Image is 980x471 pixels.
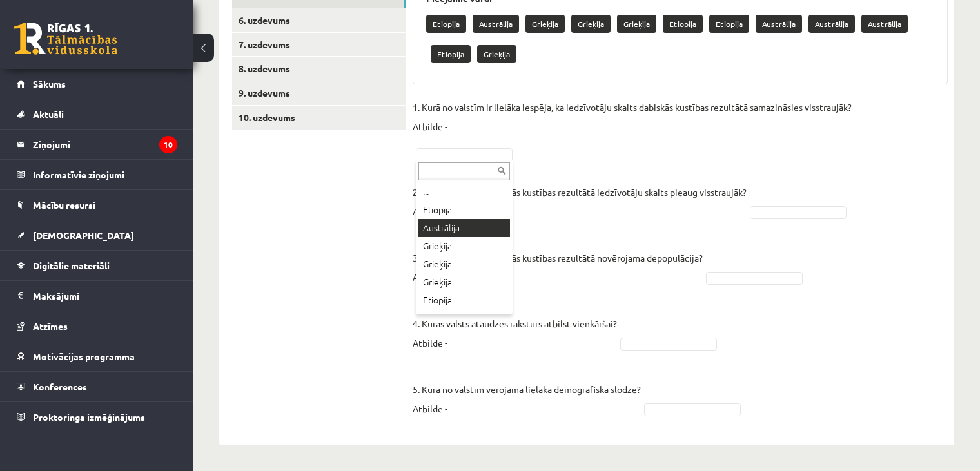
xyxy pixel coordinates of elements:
[418,255,510,273] div: Grieķija
[418,237,510,255] div: Grieķija
[418,273,510,291] div: Grieķija
[418,201,510,219] div: Etiopija
[418,291,510,309] div: Etiopija
[418,183,510,201] div: ...
[418,309,510,327] div: Etiopija
[418,219,510,237] div: Austrālija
